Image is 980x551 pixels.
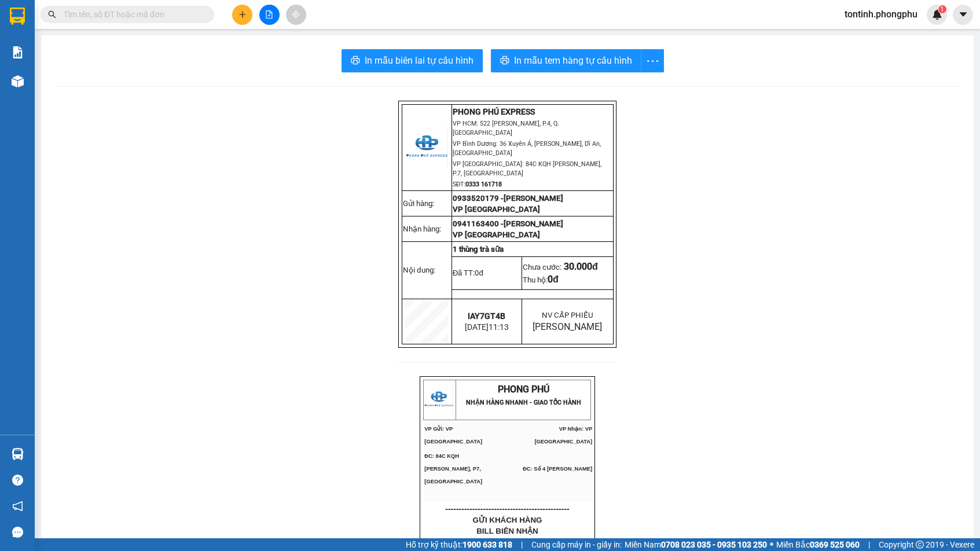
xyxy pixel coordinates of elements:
button: plus [232,5,252,25]
span: Chưa cước: [523,263,598,271]
span: 0đ [475,269,483,277]
span: Miền Nam [625,538,767,551]
span: notification [12,501,23,512]
span: Thu hộ: [523,275,559,284]
img: warehouse-icon [12,448,24,460]
span: 11:13 [489,322,509,332]
button: printerIn mẫu biên lai tự cấu hình [342,49,483,72]
span: 0941163400 - [453,219,504,228]
span: file-add [265,10,273,19]
span: Mã đơn : [473,538,542,546]
button: more [641,49,664,72]
span: VP Bình Dương: 36 Xuyên Á, [PERSON_NAME], Dĩ An, [GEOGRAPHIC_DATA] [453,140,601,157]
strong: 0333 161718 [465,181,502,188]
img: icon-new-feature [932,9,942,20]
span: ⚪️ [770,542,773,547]
span: [DATE] [465,322,509,332]
span: ĐC: Số 4 [PERSON_NAME] [523,466,592,472]
span: [PERSON_NAME] [533,321,602,332]
span: VP [GEOGRAPHIC_DATA] [453,230,540,239]
span: tontinh.phongphu [835,7,927,21]
button: caret-down [953,5,973,25]
span: Đã TT: [453,269,483,277]
span: [PERSON_NAME] [504,194,563,203]
span: | [521,538,523,551]
span: 30.000đ [564,261,598,272]
img: solution-icon [12,46,24,58]
span: [PERSON_NAME] [504,219,563,228]
span: ĐC: 84C KQH [PERSON_NAME], P7, [GEOGRAPHIC_DATA] [424,453,482,484]
span: 1 [940,5,944,13]
span: message [12,527,23,538]
span: more [641,54,663,68]
span: 1 thùng trà sữa [453,245,504,254]
button: printerIn mẫu tem hàng tự cấu hình [491,49,641,72]
span: VP Nhận: VP [GEOGRAPHIC_DATA] [534,426,592,445]
img: warehouse-icon [12,75,24,87]
span: Hỗ trợ kỹ thuật: [406,538,512,551]
span: Nhận hàng: [403,225,441,233]
button: file-add [259,5,280,25]
span: aim [292,10,300,19]
strong: 1900 633 818 [463,540,512,549]
span: VP [GEOGRAPHIC_DATA]: 84C KQH [PERSON_NAME], P.7, [GEOGRAPHIC_DATA] [453,160,601,177]
span: VP Gửi: VP [GEOGRAPHIC_DATA] [424,426,482,445]
span: ---------------------------------------------- [445,504,569,513]
span: plus [238,10,247,19]
span: | [868,538,870,551]
span: 0đ [548,274,559,285]
span: VP [GEOGRAPHIC_DATA] [453,205,540,214]
img: logo [406,127,447,168]
span: SĐT: [453,181,502,188]
span: VP HCM: 522 [PERSON_NAME], P.4, Q.[GEOGRAPHIC_DATA] [453,120,559,137]
img: logo-vxr [10,8,25,25]
strong: 0708 023 035 - 0935 103 250 [661,540,767,549]
span: GỬI KHÁCH HÀNG [473,516,542,524]
img: logo [424,385,453,414]
span: Miền Bắc [776,538,860,551]
strong: NHẬN HÀNG NHANH - GIAO TỐC HÀNH [466,399,581,406]
input: Tìm tên, số ĐT hoặc mã đơn [64,8,200,21]
span: 0933520179 - [453,194,563,203]
span: NV CẤP PHIẾU [542,311,593,319]
span: In mẫu tem hàng tự cấu hình [514,53,632,68]
span: caret-down [958,9,968,20]
span: IAY7GT4B [468,311,505,321]
span: In mẫu biên lai tự cấu hình [365,53,474,68]
span: PHONG PHÚ [498,384,549,395]
span: BILL BIÊN NHẬN [476,527,538,535]
strong: 0369 525 060 [810,540,860,549]
sup: 1 [938,5,946,13]
span: printer [500,56,509,67]
button: aim [286,5,306,25]
span: Cung cấp máy in - giấy in: [531,538,622,551]
span: question-circle [12,475,23,486]
span: Gửi hàng: [403,199,434,208]
span: printer [351,56,360,67]
span: copyright [916,541,924,549]
span: Nội dung: [403,266,435,274]
strong: PHONG PHÚ EXPRESS [453,107,535,116]
span: search [48,10,56,19]
span: IAY7GT4B [505,538,542,546]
